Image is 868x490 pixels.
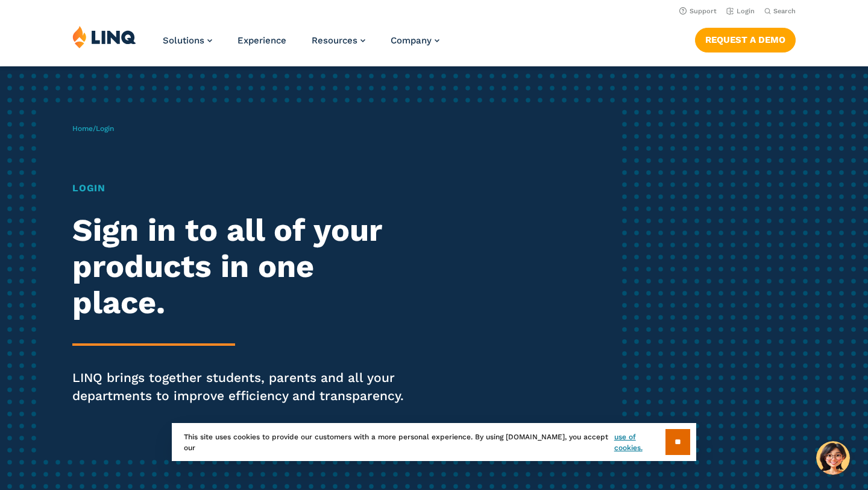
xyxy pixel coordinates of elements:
[391,35,432,46] span: Company
[614,431,665,453] a: use of cookies.
[679,7,717,15] a: Support
[96,124,114,133] span: Login
[72,181,407,196] h1: Login
[764,7,796,16] button: Open Search Bar
[172,423,696,461] div: This site uses cookies to provide our customers with a more personal experience. By using [DOMAIN...
[312,35,357,46] span: Resources
[72,369,407,405] p: LINQ brings together students, parents and all your departments to improve efficiency and transpa...
[773,7,796,15] span: Search
[695,25,796,52] nav: Button Navigation
[72,25,136,48] img: LINQ | K‑12 Software
[163,35,212,46] a: Solutions
[72,212,407,320] h2: Sign in to all of your products in one place.
[816,441,850,475] button: Hello, have a question? Let’s chat.
[726,7,755,15] a: Login
[237,35,286,46] a: Experience
[312,35,365,46] a: Resources
[163,35,204,46] span: Solutions
[391,35,439,46] a: Company
[695,28,796,52] a: Request a Demo
[72,124,93,133] a: Home
[72,124,114,133] span: /
[163,25,439,65] nav: Primary Navigation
